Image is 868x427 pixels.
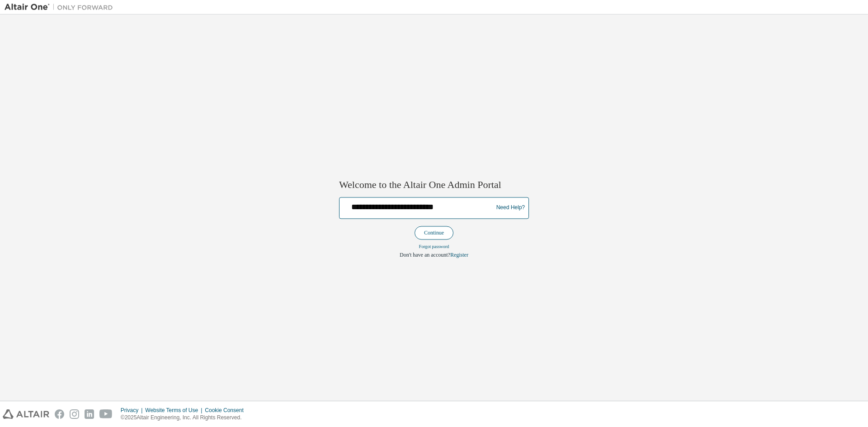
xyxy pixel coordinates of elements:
[121,407,145,414] div: Privacy
[121,414,249,422] p: © 2025 Altair Engineering, Inc. All Rights Reserved.
[415,226,453,239] button: Continue
[339,179,529,192] h2: Welcome to the Altair One Admin Portal
[3,409,49,419] img: altair_logo.svg
[400,252,450,258] span: Don't have an account?
[85,409,94,419] img: linkedin.svg
[55,409,64,419] img: facebook.svg
[496,208,525,208] a: Need Help?
[70,409,79,419] img: instagram.svg
[145,407,205,414] div: Website Terms of Use
[205,407,249,414] div: Cookie Consent
[419,244,449,249] a: Forgot password
[450,252,468,258] a: Register
[5,3,118,12] img: Altair One
[99,409,113,419] img: youtube.svg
